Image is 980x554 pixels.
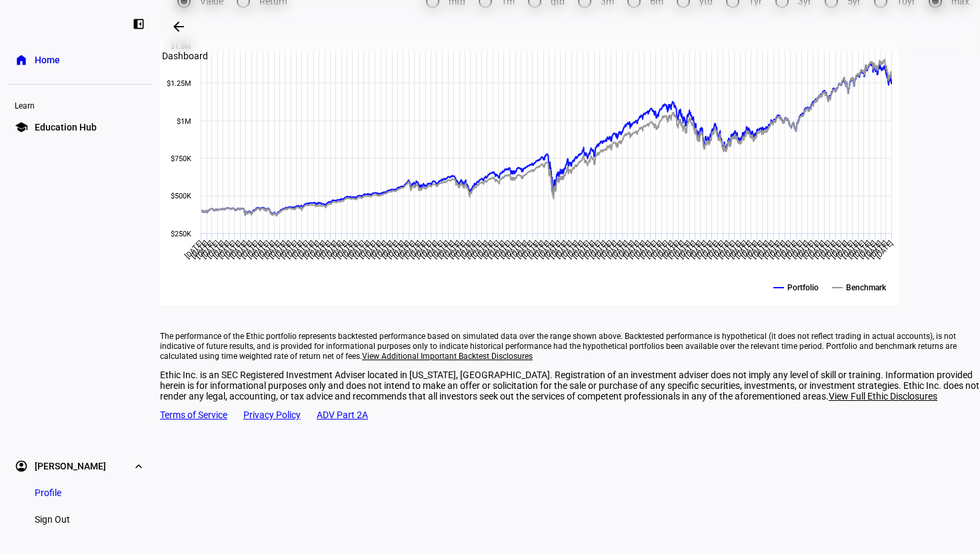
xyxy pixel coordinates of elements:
[132,17,145,31] eth-mat-symbol: left_panel_close
[362,352,533,361] span: View Additional Important Backtest Disclosures
[8,47,152,73] a: homeHome
[35,459,106,473] span: [PERSON_NAME]
[829,391,937,402] span: View Full Ethic Disclosures
[317,410,368,420] a: ADV Part 2A
[35,513,70,526] span: Sign Out
[8,95,152,114] div: Learn
[132,459,145,473] eth-mat-symbol: expand_more
[35,121,97,134] span: Education Hub
[160,370,980,402] div: Ethic Inc. is an SEC Registered Investment Adviser located in [US_STATE], [GEOGRAPHIC_DATA]. Regi...
[160,410,227,420] a: Terms of Service
[160,332,980,362] eth-footer-disclaimer: The performance of the Ethic portfolio represents backtested performance based on simulated data ...
[177,117,191,126] text: $1M
[171,192,191,200] text: $500K
[167,79,191,88] text: $1.25M
[157,48,213,64] div: Dashboard
[874,239,895,260] text: [DATE]
[24,479,72,506] a: Profile
[35,486,61,499] span: Profile
[171,19,187,35] mat-icon: arrow_backwards
[15,121,28,134] eth-mat-symbol: school
[15,459,28,473] eth-mat-symbol: account_circle
[171,230,191,238] text: $250K
[35,53,60,67] span: Home
[243,410,301,420] a: Privacy Policy
[171,154,191,163] text: $750K
[15,53,28,67] eth-mat-symbol: home
[846,283,887,292] text: Benchmark
[787,283,819,292] text: Portfolio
